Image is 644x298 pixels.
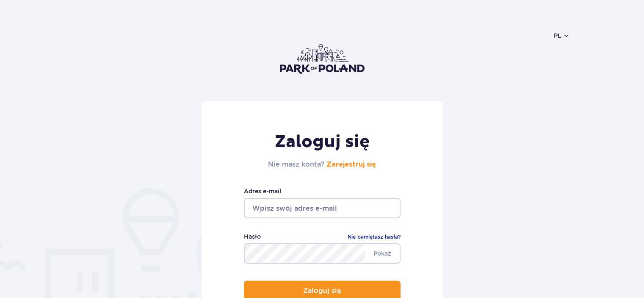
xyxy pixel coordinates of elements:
label: Adres e-mail [244,187,401,196]
h2: Nie masz konta? [268,159,376,170]
img: Park of Poland logo [280,44,365,74]
p: Zaloguj się [303,287,341,295]
h1: Zaloguj się [268,131,376,153]
a: Nie pamiętasz hasła? [348,233,401,241]
label: Hasło [244,232,261,241]
button: pl [554,31,570,40]
input: Wpisz swój adres e-mail [244,198,401,218]
a: Zarejestruj się [326,161,376,168]
span: Pokaż [365,245,400,262]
